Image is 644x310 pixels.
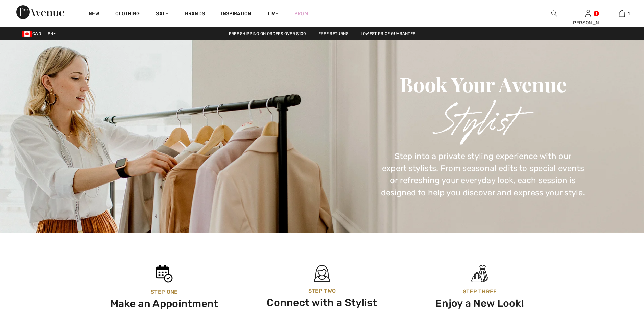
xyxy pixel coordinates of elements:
[355,31,421,36] a: Lowest Price Guarantee
[22,31,44,36] span: CAD
[551,9,557,18] img: search the website
[89,11,99,18] a: New
[571,19,604,26] div: [PERSON_NAME]
[628,10,630,17] span: 1
[432,100,534,145] img: Stylist
[354,74,612,94] div: Book Your Avenue
[421,288,539,296] div: Step Three
[223,31,312,36] a: Free shipping on orders over $100
[48,31,56,36] span: EN
[156,11,168,18] a: Sale
[294,10,308,17] a: Prom
[585,9,591,18] img: My Info
[585,10,591,17] a: Sign In
[156,265,173,283] img: Make an Appointment
[221,11,251,18] span: Inspiration
[471,265,488,282] img: Enjoy a New Look!
[605,9,638,18] a: 1
[115,11,140,18] a: Clothing
[313,31,354,36] a: Free Returns
[263,287,381,295] div: Step Two
[105,288,223,296] div: Step One
[22,31,32,37] img: Canadian Dollar
[185,11,205,18] a: Brands
[268,10,278,17] a: Live
[314,265,330,282] img: Connect with a Stylist
[16,5,64,19] img: 1ère Avenue
[619,9,625,18] img: My Bag
[354,150,612,199] div: Step into a private styling experience with our expert stylists. From seasonal edits to special e...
